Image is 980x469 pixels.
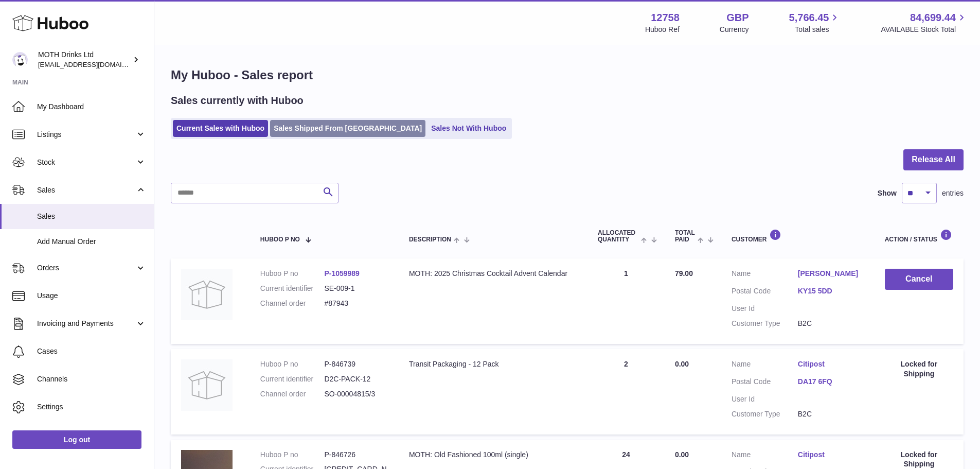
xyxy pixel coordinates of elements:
a: Citipost [798,450,864,460]
dt: Customer Type [732,409,798,419]
dt: Huboo P no [260,269,325,279]
span: entries [942,188,964,198]
span: Huboo P no [260,236,300,243]
span: Settings [37,402,146,412]
dt: Current identifier [260,374,325,384]
img: internalAdmin-12758@internal.huboo.com [12,52,28,67]
label: Show [878,188,897,198]
div: MOTH: 2025 Christmas Cocktail Advent Calendar [409,269,577,279]
button: Cancel [885,269,953,290]
img: no-photo.jpg [181,359,233,411]
a: Sales Not With Huboo [427,120,510,137]
div: Action / Status [885,229,953,243]
dt: User Id [732,394,798,404]
dt: Channel order [260,389,325,399]
a: Sales Shipped From [GEOGRAPHIC_DATA] [270,120,425,137]
dt: Customer Type [732,319,798,328]
span: Sales [37,212,146,221]
span: 5,766.45 [789,11,829,25]
dt: Current identifier [260,284,325,293]
dt: Name [732,359,798,372]
td: 2 [587,349,665,435]
span: Channels [37,374,146,384]
span: 84,699.44 [910,11,956,25]
span: Description [409,236,451,243]
dd: SE-009-1 [324,284,388,293]
span: Total paid [675,230,695,243]
button: Release All [903,149,964,170]
dd: B2C [798,409,864,419]
a: Citipost [798,359,864,369]
a: Current Sales with Huboo [173,120,268,137]
a: KY15 5DD [798,286,864,296]
dt: Huboo P no [260,359,325,369]
h1: My Huboo - Sales report [171,67,964,83]
span: Total sales [795,25,841,34]
span: 0.00 [675,450,689,459]
span: Stock [37,158,135,167]
dd: SO-00004815/3 [324,389,388,399]
div: MOTH: Old Fashioned 100ml (single) [409,450,577,460]
span: 0.00 [675,360,689,368]
div: Customer [732,229,864,243]
dd: B2C [798,319,864,328]
strong: GBP [726,11,749,25]
a: P-1059989 [324,269,360,277]
a: 84,699.44 AVAILABLE Stock Total [881,11,968,34]
a: DA17 6FQ [798,377,864,387]
span: [EMAIL_ADDRESS][DOMAIN_NAME] [38,60,151,68]
div: Huboo Ref [645,25,680,34]
dt: Postal Code [732,286,798,299]
a: 5,766.45 Total sales [789,11,841,34]
div: MOTH Drinks Ltd [38,50,131,70]
span: Cases [37,346,146,356]
dd: D2C-PACK-12 [324,374,388,384]
div: Locked for Shipping [885,359,953,379]
dt: Name [732,450,798,462]
div: Transit Packaging - 12 Pack [409,359,577,369]
span: Orders [37,263,135,273]
dt: Channel order [260,299,325,308]
span: Add Manual Order [37,237,146,247]
strong: 12758 [651,11,680,25]
dd: #87943 [324,299,388,308]
span: Listings [37,130,135,140]
span: Invoicing and Payments [37,319,135,328]
a: [PERSON_NAME] [798,269,864,279]
dd: P-846739 [324,359,388,369]
span: ALLOCATED Quantity [598,230,638,243]
span: AVAILABLE Stock Total [881,25,968,34]
dt: Huboo P no [260,450,325,460]
img: no-photo.jpg [181,269,233,320]
span: My Dashboard [37,102,146,112]
span: Usage [37,291,146,301]
dd: P-846726 [324,450,388,460]
span: 79.00 [675,269,693,277]
dt: User Id [732,304,798,314]
div: Currency [720,25,749,34]
a: Log out [12,430,141,449]
td: 1 [587,258,665,344]
dt: Name [732,269,798,281]
span: Sales [37,185,135,195]
dt: Postal Code [732,377,798,389]
h2: Sales currently with Huboo [171,94,304,108]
